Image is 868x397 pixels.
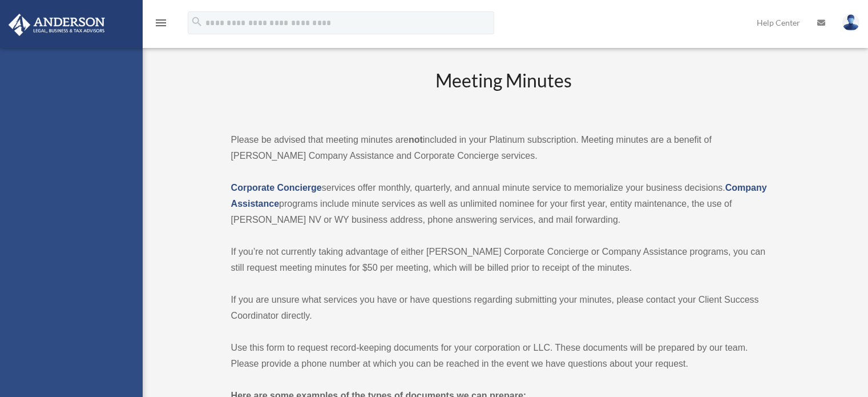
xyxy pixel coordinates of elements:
p: Please be advised that meeting minutes are included in your Platinum subscription. Meeting minute... [231,132,777,164]
img: Anderson Advisors Platinum Portal [5,14,108,36]
img: User Pic [842,14,859,31]
a: Company Assistance [231,183,767,208]
i: search [191,15,203,28]
h2: Meeting Minutes [231,68,777,115]
a: menu [154,20,168,30]
a: Corporate Concierge [231,183,322,193]
p: services offer monthly, quarterly, and annual minute service to memorialize your business decisio... [231,180,777,228]
p: If you are unsure what services you have or have questions regarding submitting your minutes, ple... [231,292,777,324]
strong: not [409,135,423,145]
i: menu [154,16,168,30]
p: If you’re not currently taking advantage of either [PERSON_NAME] Corporate Concierge or Company A... [231,244,777,276]
p: Use this form to request record-keeping documents for your corporation or LLC. These documents wi... [231,340,777,372]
